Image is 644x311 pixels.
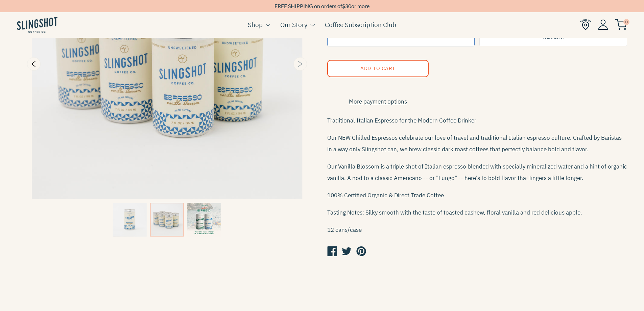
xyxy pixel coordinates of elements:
img: Account [598,19,608,30]
img: Slingshot_ChilledEspresso_Header_Mobile.jpeg__PID:857827d2-ba05-4b01-9791-dffbe9f16110 [187,203,221,237]
p: Tasting Notes: Silky smooth with the taste of toasted cashew, floral vanilla and red delicious ap... [327,207,627,218]
a: 0 [615,21,627,29]
button: Next [293,57,307,71]
p: Our NEW Chilled Espressos celebrate our love of travel and traditional Italian espresso culture. ... [327,132,627,155]
img: Find Us [580,19,591,30]
a: Shop [248,20,263,30]
span: 30 [345,3,351,9]
a: Coffee Subscription Club [325,20,396,30]
p: Our Vanilla Blossom is a triple shot of Italian espresso blended with specially mineralized water... [327,161,627,184]
span: (Save 10%) [543,35,564,40]
p: 100% Certified Organic & Direct Trade Coffee [327,190,627,201]
span: Add to Cart [360,65,395,71]
span: $ [342,3,345,9]
img: cart [615,19,627,30]
button: Previous [27,57,41,71]
p: Traditional Italian Espresso for the Modern Coffee Drinker [327,115,627,126]
a: More payment options [327,97,429,106]
span: 0 [623,19,629,25]
a: Our Story [280,20,307,30]
p: 12 cans/case [327,224,627,236]
button: Add to Cart [327,60,429,77]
